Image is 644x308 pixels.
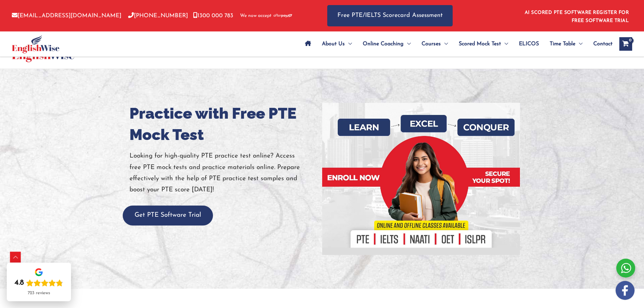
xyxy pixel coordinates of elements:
span: Online Coaching [363,32,404,56]
span: About Us [322,32,345,56]
span: ELICOS [519,32,539,56]
span: Menu Toggle [345,32,352,56]
a: Online CoachingMenu Toggle [357,32,416,56]
span: Courses [422,32,441,56]
div: Rating: 4.8 out of 5 [15,278,63,288]
a: About UsMenu Toggle [316,32,357,56]
a: Contact [588,32,613,56]
img: cropped-ew-logo [12,35,59,53]
div: 4.8 [15,278,24,288]
a: AI SCORED PTE SOFTWARE REGISTER FOR FREE SOFTWARE TRIAL [525,10,629,23]
aside: Header Widget 1 [521,5,632,27]
a: Scored Mock TestMenu Toggle [453,32,514,56]
a: View Shopping Cart, empty [619,37,632,51]
button: Get PTE Software Trial [123,206,213,226]
span: Scored Mock Test [459,32,501,56]
span: Menu Toggle [404,32,411,56]
img: Afterpay-Logo [273,14,292,18]
a: Time TableMenu Toggle [544,32,588,56]
span: We now accept [240,13,271,19]
a: Free PTE/IELTS Scorecard Assessment [327,5,453,26]
nav: Site Navigation: Main Menu [300,32,613,56]
span: Menu Toggle [501,32,508,56]
a: CoursesMenu Toggle [416,32,453,56]
h1: Practice with Free PTE Mock Test [129,103,317,145]
a: [PHONE_NUMBER] [128,13,188,19]
span: Contact [593,32,613,56]
span: Menu Toggle [575,32,582,56]
a: [EMAIL_ADDRESS][DOMAIN_NAME] [12,13,121,19]
span: Time Table [550,32,575,56]
span: Menu Toggle [441,32,448,56]
a: ELICOS [514,32,544,56]
p: Looking for high-quality PTE practice test online? Access free PTE mock tests and practice materi... [129,150,317,195]
a: Get PTE Software Trial [123,212,213,218]
div: 723 reviews [28,290,50,296]
a: 1300 000 783 [193,13,233,19]
img: white-facebook.png [616,281,635,300]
